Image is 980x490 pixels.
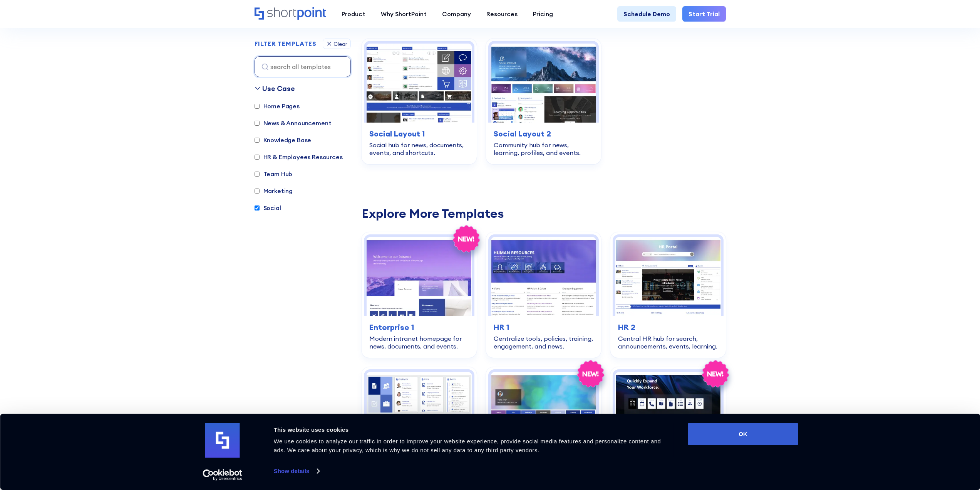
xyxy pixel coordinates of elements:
[617,6,676,22] a: Schedule Demo
[255,155,260,160] input: HR & Employees Resources
[274,438,661,453] span: We use cookies to analyze our traffic in order to improve your website experience, provide social...
[255,135,312,145] label: Knowledge Base
[255,7,326,20] a: Home
[841,401,980,490] iframe: Chat Widget
[486,9,518,19] div: Resources
[369,128,469,140] h3: Social Layout 1
[255,152,343,162] label: HR & Employees Resources
[494,141,593,157] div: Community hub for news, learning, profiles, and events.
[255,138,260,143] input: Knowledge Base
[255,56,351,77] input: search all templates
[533,9,553,19] div: Pricing
[255,203,281,212] label: Social
[362,39,477,164] a: Social Layout 1 – SharePoint Social Intranet Template: Social hub for news, documents, events, an...
[362,207,726,220] div: Explore More Templates
[494,322,593,333] h3: HR 1
[434,6,479,22] a: Company
[491,372,596,451] img: HR 4 – SharePoint HR Intranet Template: Streamline news, policies, training, events, and workflow...
[255,189,260,194] input: Marketing
[369,141,469,157] div: Social hub for news, documents, events, and shortcuts.
[205,423,240,458] img: logo
[442,9,471,19] div: Company
[610,232,725,358] a: HR 2 - HR Intranet Portal: Central HR hub for search, announcements, events, learning.HR 2Central...
[342,9,365,19] div: Product
[255,169,293,178] label: Team Hub
[255,101,300,111] label: Home Pages
[362,232,477,358] a: Enterprise 1 – SharePoint Homepage Design: Modern intranet homepage for news, documents, and even...
[255,104,260,109] input: Home Pages
[367,237,472,316] img: Enterprise 1 – SharePoint Homepage Design: Modern intranet homepage for news, documents, and events.
[494,128,593,140] h3: Social Layout 2
[369,335,469,350] div: Modern intranet homepage for news, documents, and events.
[367,372,472,451] img: HR 3 – HR Intranet Template: All‑in‑one space for news, events, and documents.
[688,423,798,445] button: OK
[491,44,596,123] img: Social Layout 2 – SharePoint Community Site: Community hub for news, learning, profiles, and events.
[615,372,720,451] img: HR 5 – Human Resource Template: Modern hub for people, policies, events, and tools.
[262,83,295,94] div: Use Case
[274,465,319,477] a: Show details
[255,205,260,210] input: Social
[333,41,347,47] div: Clear
[255,40,317,47] h2: FILTER TEMPLATES
[189,469,256,481] a: Usercentrics Cookiebot - opens in a new window
[369,322,469,333] h3: Enterprise 1
[381,9,427,19] div: Why ShortPoint
[373,6,434,22] a: Why ShortPoint
[491,237,596,316] img: HR 1 – Human Resources Template: Centralize tools, policies, training, engagement, and news.
[255,121,260,126] input: News & Announcement
[334,6,373,22] a: Product
[486,232,601,358] a: HR 1 – Human Resources Template: Centralize tools, policies, training, engagement, and news.HR 1C...
[494,335,593,350] div: Centralize tools, policies, training, engagement, and news.
[486,39,601,164] a: Social Layout 2 – SharePoint Community Site: Community hub for news, learning, profiles, and even...
[618,335,718,350] div: Central HR hub for search, announcements, events, learning.
[255,172,260,177] input: Team Hub
[479,6,525,22] a: Resources
[618,322,718,333] h3: HR 2
[255,186,293,195] label: Marketing
[274,425,671,434] div: This website uses cookies
[367,44,472,123] img: Social Layout 1 – SharePoint Social Intranet Template: Social hub for news, documents, events, an...
[615,237,720,316] img: HR 2 - HR Intranet Portal: Central HR hub for search, announcements, events, learning.
[525,6,561,22] a: Pricing
[682,6,726,22] a: Start Trial
[255,118,332,128] label: News & Announcement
